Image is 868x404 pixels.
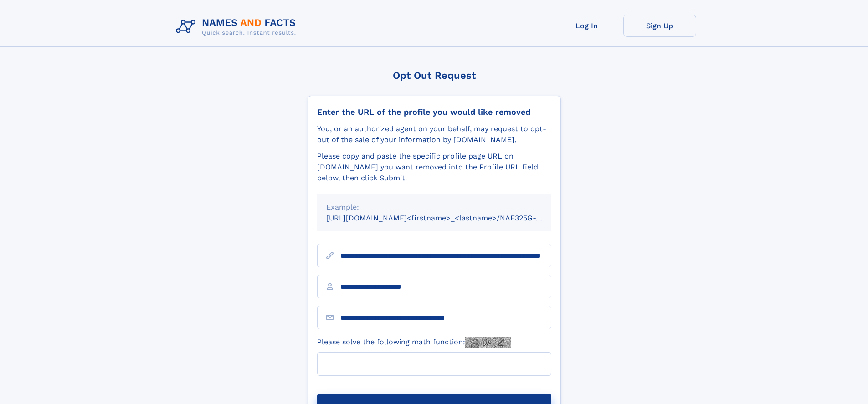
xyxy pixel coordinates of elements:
div: Example: [326,202,542,213]
div: You, or an authorized agent on your behalf, may request to opt-out of the sale of your informatio... [317,123,551,145]
img: Logo Names and Facts [172,15,303,39]
small: [URL][DOMAIN_NAME]<firstname>_<lastname>/NAF325G-xxxxxxxx [326,214,569,222]
div: Enter the URL of the profile you would like removed [317,107,551,117]
a: Log In [550,15,623,37]
div: Opt Out Request [308,70,561,81]
label: Please solve the following math function: [317,337,511,348]
a: Sign Up [623,15,696,37]
div: Please copy and paste the specific profile page URL on [DOMAIN_NAME] you want removed into the Pr... [317,151,551,184]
